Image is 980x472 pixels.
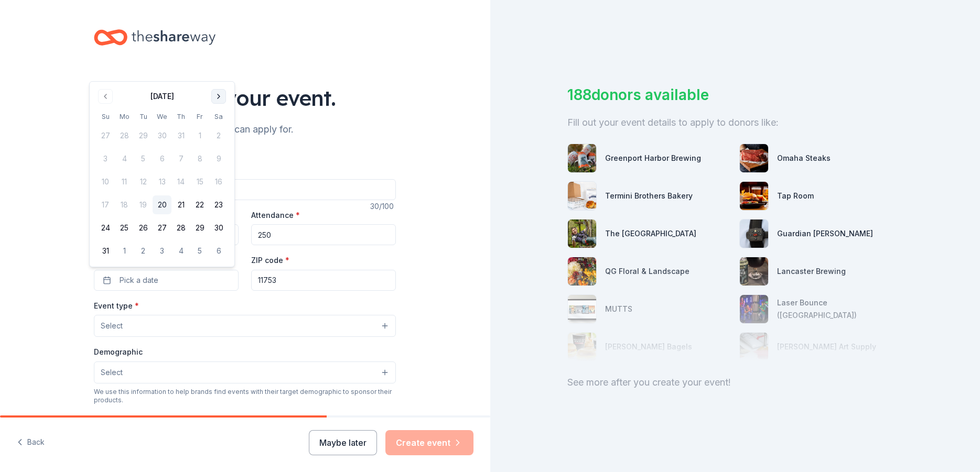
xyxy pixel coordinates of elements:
img: photo for Omaha Steaks [740,144,768,172]
button: 4 [171,242,190,260]
div: Guardian [PERSON_NAME] [777,227,873,240]
div: 188 donors available [567,84,903,106]
img: photo for The Adventure Park [568,219,596,248]
label: ZIP code [251,255,289,266]
button: 21 [171,195,190,214]
img: photo for Termini Brothers Bakery [568,182,596,210]
input: 12345 (U.S. only) [251,270,396,291]
button: 23 [209,195,228,214]
div: Greenport Harbor Brewing [605,152,701,164]
th: Monday [115,111,134,122]
label: Mailing address [94,414,153,425]
button: Maybe later [309,430,377,455]
div: Fill out your event details to apply to donors like: [567,114,903,131]
button: 26 [134,218,153,237]
div: Omaha Steaks [777,152,831,164]
th: Saturday [209,111,228,122]
button: 20 [153,195,171,214]
button: Pick a date [94,270,239,291]
img: photo for Guardian Angel Device [740,219,768,248]
button: 6 [209,242,228,260]
span: Select [101,320,123,332]
button: 29 [190,218,209,237]
span: Pick a date [120,274,158,287]
div: We use this information to help brands find events with their target demographic to sponsor their... [94,388,396,404]
button: 5 [190,242,209,260]
th: Sunday [96,111,115,122]
img: photo for Tap Room [740,182,768,210]
button: 3 [153,242,171,260]
div: Tell us about your event. [94,83,396,113]
button: 2 [134,242,153,260]
th: Friday [190,111,209,122]
label: Event type [94,301,139,311]
div: [DATE] [150,90,174,103]
button: 28 [171,218,190,237]
input: Spring Fundraiser [94,179,396,200]
img: photo for Greenport Harbor Brewing [568,144,596,172]
div: Tap Room [777,190,814,202]
div: Termini Brothers Bakery [605,190,693,202]
div: See more after you create your event! [567,374,903,391]
label: Attendance [251,210,300,221]
button: Back [17,432,45,454]
th: Wednesday [153,111,171,122]
button: 31 [96,242,115,260]
button: 24 [96,218,115,237]
button: Go to next month [211,89,226,104]
button: 1 [115,242,134,260]
div: 30 /100 [370,200,396,213]
th: Thursday [171,111,190,122]
input: 20 [251,224,396,245]
label: Apt/unit [336,414,364,425]
button: Select [94,361,396,383]
button: Go to previous month [98,89,113,104]
div: The [GEOGRAPHIC_DATA] [605,227,696,240]
label: Demographic [94,347,143,357]
button: 22 [190,195,209,214]
button: Select [94,315,396,337]
button: 25 [115,218,134,237]
button: 30 [209,218,228,237]
th: Tuesday [134,111,153,122]
span: Select [101,366,123,379]
div: We'll find in-kind donations you can apply for. [94,121,396,138]
button: 27 [153,218,171,237]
